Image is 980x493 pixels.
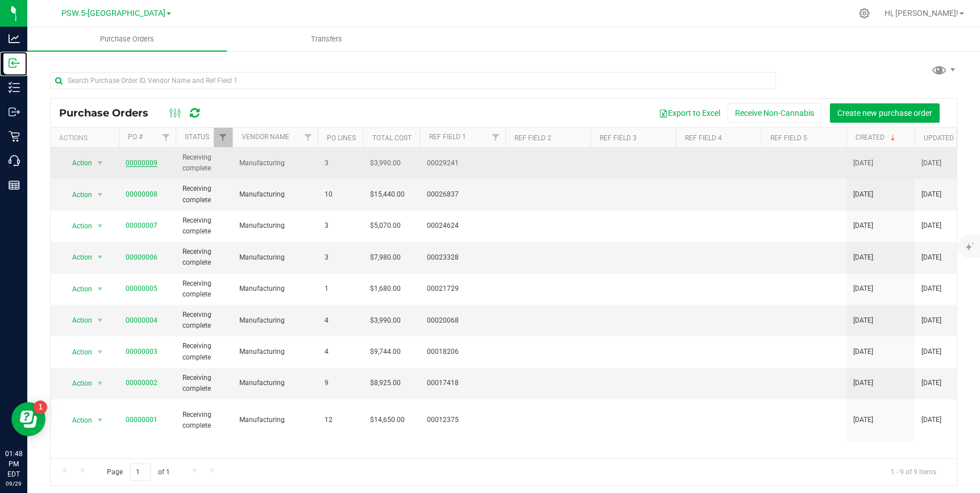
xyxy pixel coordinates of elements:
[853,158,873,169] span: [DATE]
[239,252,311,263] span: Manufacturing
[427,378,499,388] span: 00017418
[93,344,107,360] span: select
[62,218,93,234] span: Action
[370,346,401,357] span: $9,744.00
[882,463,945,481] span: 1 - 9 of 9 items
[126,222,157,229] a: 00000007
[182,341,226,362] span: Receiving complete
[59,107,160,119] span: Purchase Orders
[27,27,227,51] a: Purchase Orders
[239,283,311,294] span: Manufacturing
[370,283,401,294] span: $1,680.00
[182,373,226,394] span: Receiving complete
[853,315,873,326] span: [DATE]
[93,218,107,234] span: select
[370,315,401,326] span: $3,990.00
[296,34,358,44] span: Transfers
[128,133,143,141] a: PO #
[62,249,93,265] span: Action
[93,312,107,328] span: select
[299,128,318,147] a: Filter
[182,215,226,237] span: Receiving complete
[182,183,226,205] span: Receiving complete
[227,27,426,51] a: Transfers
[487,128,505,147] a: Filter
[62,312,93,328] span: Action
[93,249,107,265] span: select
[429,133,466,141] a: Ref Field 1
[9,131,20,142] inline-svg: Retail
[157,128,176,147] a: Filter
[239,378,311,388] span: Manufacturing
[427,252,499,263] span: 00023328
[59,134,114,142] div: Actions
[837,108,932,118] span: Create new purchase order
[370,378,401,388] span: $8,925.00
[182,152,226,174] span: Receiving complete
[239,415,311,425] span: Manufacturing
[651,103,728,123] button: Export to Excel
[9,33,20,44] inline-svg: Analytics
[97,463,179,481] span: Page of 1
[126,159,157,167] a: 00000009
[214,128,232,147] a: Filter
[182,410,226,431] span: Receiving complete
[93,412,107,428] span: select
[921,346,941,357] span: [DATE]
[924,134,954,142] a: Updated
[853,378,873,388] span: [DATE]
[830,103,940,123] button: Create new purchase order
[325,189,356,200] span: 10
[427,189,499,200] span: 00026837
[9,82,20,93] inline-svg: Inventory
[182,278,226,300] span: Receiving complete
[372,134,412,142] a: Total Cost
[182,310,226,331] span: Receiving complete
[34,400,47,414] iframe: Resource center unread badge
[853,346,873,357] span: [DATE]
[239,158,311,169] span: Manufacturing
[93,155,107,171] span: select
[856,133,898,141] a: Created
[182,246,226,268] span: Receiving complete
[126,379,157,387] a: 00000002
[126,316,157,324] a: 00000004
[728,103,821,123] button: Receive Non-Cannabis
[685,134,722,142] a: Ref Field 4
[325,315,356,326] span: 4
[242,133,289,141] a: Vendor Name
[427,283,499,294] span: 00021729
[5,449,22,479] p: 01:48 PM EDT
[325,346,356,357] span: 4
[50,72,776,89] input: Search Purchase Order ID, Vendor Name and Ref Field 1
[239,189,311,200] span: Manufacturing
[427,315,499,326] span: 00020068
[126,348,157,356] a: 00000003
[62,375,93,391] span: Action
[853,189,873,200] span: [DATE]
[885,9,958,18] span: Hi, [PERSON_NAME]!
[62,155,93,171] span: Action
[93,375,107,391] span: select
[325,415,356,425] span: 12
[921,158,941,169] span: [DATE]
[853,252,873,263] span: [DATE]
[5,479,22,488] p: 09/29
[427,158,499,169] span: 00029241
[857,8,871,19] div: Manage settings
[327,134,356,142] a: PO Lines
[853,283,873,294] span: [DATE]
[427,415,499,425] span: 00012375
[239,315,311,326] span: Manufacturing
[325,252,356,263] span: 3
[853,220,873,231] span: [DATE]
[126,253,157,261] a: 00000006
[130,463,151,481] input: 1
[600,134,637,142] a: Ref Field 3
[427,220,499,231] span: 00024624
[921,378,941,388] span: [DATE]
[921,220,941,231] span: [DATE]
[9,155,20,166] inline-svg: Call Center
[921,283,941,294] span: [DATE]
